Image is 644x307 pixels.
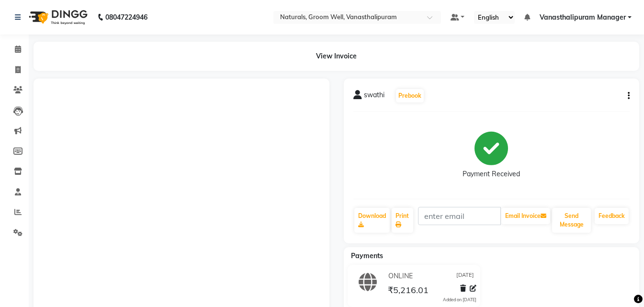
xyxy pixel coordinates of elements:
div: Added on [DATE] [443,296,476,303]
span: ONLINE [388,271,413,281]
b: 08047224946 [105,4,147,31]
input: enter email [418,207,501,225]
button: Email Invoice [501,208,550,224]
button: Send Message [552,208,591,233]
span: Payments [351,251,383,260]
div: View Invoice [34,42,639,71]
div: Payment Received [463,169,520,179]
span: ₹5,216.01 [388,284,429,298]
a: Feedback [595,208,629,224]
span: Vanasthalipuram Manager [540,12,626,23]
img: logo [24,4,90,31]
button: Prebook [396,89,424,102]
a: Download [354,208,390,233]
a: Print [392,208,414,233]
span: swathi [364,90,384,103]
span: [DATE] [456,271,474,281]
